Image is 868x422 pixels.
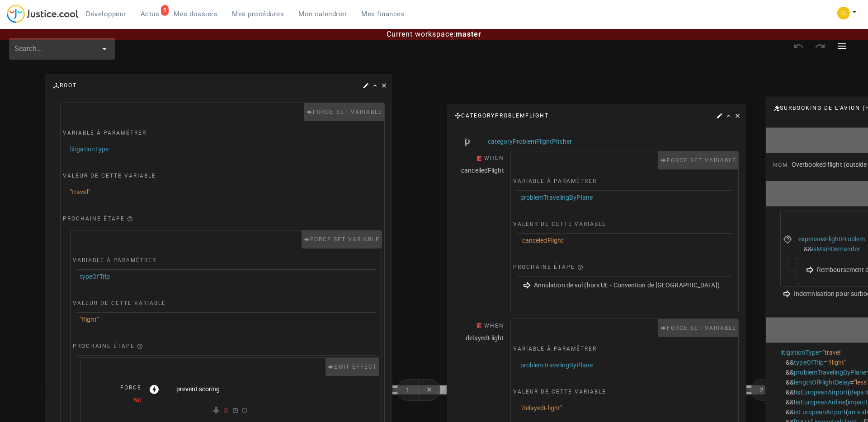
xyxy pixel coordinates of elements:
span: Prochaine étape [63,216,125,222]
span: when [484,323,504,329]
span: Variable à paramétrer [63,130,146,136]
button: 1 [397,379,419,401]
span: Mon calendrier [298,10,347,18]
span: Force set variable [313,109,382,115]
span: "flight" [827,359,846,366]
span: isMainDemander [812,245,860,253]
span: categoryProblemFlightPitcher [488,138,572,145]
span: 1 [403,386,413,394]
span: "travel" [70,188,90,196]
span: Prochaine étape [73,343,135,349]
span: Force set variable [667,325,736,331]
span: Variable à paramétrer [513,346,597,352]
span: && [786,389,794,396]
a: Mes procédures [225,7,291,21]
span: = [819,349,822,356]
span: && [786,379,794,386]
a: Mon calendrier [291,7,354,21]
span: && [786,359,794,366]
span: Variable à paramétrer [73,257,156,263]
span: 2 [757,386,767,394]
input: Search... [14,42,97,56]
span: cancelledFlight [461,167,504,174]
span: Prochaine étape [513,264,575,270]
span: lengthOfFlightDelay [794,379,850,386]
span: Valeur de cette variable [513,389,606,395]
span: litigationType [70,145,108,153]
span: No [133,396,142,403]
span: Valeur de cette variable [513,221,606,227]
img: +3OMbb+PeQw7GKAMAAAAASUVORK5CYII= [463,138,472,147]
span: Valeur de cette variable [63,173,156,179]
span: prevent scoring [176,386,372,393]
span: Mes dossiers [174,10,217,18]
span: Nom [773,162,788,168]
span: && [786,408,794,416]
span: isEuropeanAirline [796,399,845,406]
a: Développeur [79,7,133,21]
span: "canceledFlight" [520,237,566,244]
span: Mes procédures [232,10,284,18]
a: 5Actus [133,7,167,21]
span: isEuropeanAirport [794,408,846,416]
span: "delayedFlight" [520,404,562,412]
button: 2 [751,379,773,401]
span: && [786,399,794,406]
div: Force [83,380,142,395]
div: 5 [161,5,169,16]
iframe: Help Scout Beacon - Open [18,377,45,404]
a: Mes finances [354,7,412,21]
span: litigationType [780,349,819,356]
span: categoryProblemFlight [461,113,549,119]
span: Valeur de cette variable [73,300,166,306]
span: Actus [141,10,160,18]
span: ! [794,399,796,406]
span: root [60,82,77,89]
span: delayedFlight [466,334,504,342]
span: Force set variable [310,236,380,243]
span: problemTravelingByPlane [520,194,593,201]
span: "flight" [80,316,99,323]
span: typeOfTrip [80,273,110,280]
span: problemTravelingByPlane [794,369,866,376]
span: typeOfTrip [794,359,824,366]
span: ≠ [850,379,854,386]
span: && [786,369,794,376]
span: "travel" [823,349,843,356]
span: Annulation de vol (hors UE - Convention de [GEOGRAPHIC_DATA]) [534,281,720,289]
span: Développeur [86,10,126,18]
a: Mes dossiers [166,7,225,21]
span: Emit effect [334,364,377,370]
span: Mes finances [361,10,405,18]
span: isEuropeanAirport [796,389,848,396]
span: ! [794,389,796,396]
span: Force set variable [667,157,736,164]
span: = [824,359,827,366]
img: f0b917ab549025eb3af43f3c4438ad5d [837,7,850,19]
span: && [804,245,812,253]
span: Variable à paramétrer [513,178,597,184]
span: problemTravelingByPlane [520,361,593,369]
span: expensesFlightProblem [798,235,865,243]
img: jc-logo.svg [7,5,79,23]
span: when [484,155,504,161]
